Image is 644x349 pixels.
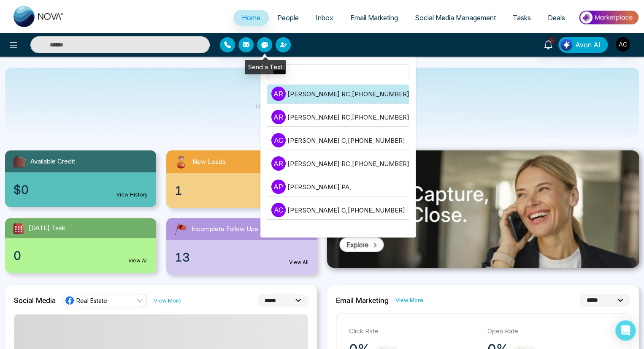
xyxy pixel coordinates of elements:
a: Social Media Management [406,10,504,26]
span: Home [242,14,260,22]
span: Incomplete Follow Ups [192,224,258,234]
a: Tasks [504,10,539,26]
button: Avon AI [558,37,608,53]
img: todayTask.svg [12,221,25,235]
span: Available Credit [30,157,75,166]
span: People [277,14,299,22]
span: Inbox [316,14,333,22]
a: New Leads1View All [161,150,322,208]
a: Deals [539,10,574,26]
p: A R [271,87,286,101]
img: followUps.svg [173,221,188,237]
p: A R [271,110,286,124]
li: AR [PERSON_NAME] RC,[PHONE_NUMBER] [267,154,409,173]
a: View More [154,297,181,305]
img: Lead Flow [560,39,572,51]
li: AC [PERSON_NAME] C,[PHONE_NUMBER] [267,201,409,220]
img: Market-place.gif [578,8,639,27]
a: View History [116,191,148,199]
a: 5 [538,37,558,52]
p: Open Rate [487,327,617,336]
span: Real Estate [76,297,107,305]
h2: Email Marketing [336,296,389,305]
img: Nova CRM Logo [14,6,64,27]
a: View All [289,259,308,266]
span: Avon AI [575,40,601,50]
a: Home [233,10,269,26]
img: availableCredit.svg [12,154,27,169]
li: AR [PERSON_NAME] RC,[PHONE_NUMBER] [267,85,409,104]
span: 5 [548,37,556,44]
p: A P [271,180,286,194]
a: Incomplete Follow Ups13View All [161,218,322,275]
p: A R [271,156,286,171]
span: Email Marketing [350,14,398,22]
img: User Avatar [616,37,630,52]
p: A C [271,203,286,217]
li: AP [PERSON_NAME] PA, [267,177,409,196]
img: . [327,150,639,268]
p: A C [271,133,286,147]
p: Here's what happening in your account [DATE]. [256,103,389,110]
span: 13 [175,248,190,266]
span: Deals [548,14,565,22]
a: Email Marketing [342,10,406,26]
span: $0 [14,181,29,199]
span: 1 [175,182,182,199]
a: View More [395,296,423,304]
span: New Leads [192,157,226,167]
a: People [269,10,307,26]
span: [DATE] Task [29,224,65,233]
img: newLeads.svg [173,154,189,170]
h2: Social Media [14,296,56,305]
span: Tasks [513,14,531,22]
a: Inbox [307,10,342,26]
li: AC [PERSON_NAME] C,[PHONE_NUMBER] [267,131,409,150]
span: 0 [14,247,21,264]
div: Open Intercom Messenger [615,320,636,341]
li: AR [PERSON_NAME] RC,[PHONE_NUMBER] [267,108,409,127]
a: View All [128,257,148,264]
p: Click Rate [349,327,479,336]
span: Social Media Management [415,14,496,22]
p: Hello [PERSON_NAME] [256,89,389,96]
div: Send a Text [245,60,286,74]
